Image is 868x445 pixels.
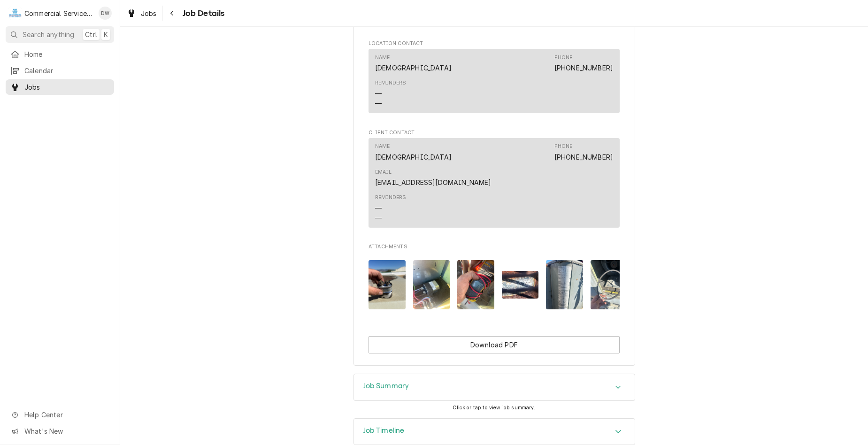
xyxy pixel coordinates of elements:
[23,30,74,39] span: Search anything
[554,64,613,72] a: [PHONE_NUMBER]
[369,336,620,353] button: Download PDF
[502,271,539,299] img: JArjY0PqRq9vcazoVqDM
[369,336,620,353] div: Button Group
[369,243,620,251] span: Attachments
[6,63,114,78] a: Calendar
[546,260,583,309] img: xBc3efeTU6Gx8tsFDzpQ
[8,7,22,20] div: C
[375,169,392,176] div: Email
[369,336,620,353] div: Button Group Row
[354,374,635,400] button: Accordion Details Expand Trigger
[375,143,452,161] div: Name
[375,99,382,108] div: —
[375,152,452,162] div: [DEMOGRAPHIC_DATA]
[375,54,452,73] div: Name
[363,426,405,435] h3: Job Timeline
[24,8,93,18] div: Commercial Service Co.
[8,7,22,20] div: Commercial Service Co.'s Avatar
[369,49,620,117] div: Location Contact List
[375,143,390,150] div: Name
[413,260,450,309] img: LMomAhxdRgmahRlyrVMW
[369,138,620,228] div: Contact
[24,426,108,436] span: What's New
[554,54,613,73] div: Phone
[165,6,180,21] button: Navigate back
[554,153,613,161] a: [PHONE_NUMBER]
[375,169,491,187] div: Email
[369,40,620,117] div: Location Contact
[369,253,620,317] span: Attachments
[6,423,114,439] a: Go to What's New
[369,40,620,47] span: Location Contact
[353,374,635,401] div: Job Summary
[180,7,225,20] span: Job Details
[591,260,628,309] img: 8A2cf87hRi2EBGp9yC8k
[369,129,620,137] span: Client Contact
[104,30,108,39] span: K
[369,138,620,232] div: Client Contact List
[24,66,109,76] span: Calendar
[375,194,406,222] div: Reminders
[375,79,406,108] div: Reminders
[6,407,114,422] a: Go to Help Center
[123,6,161,21] a: Jobs
[375,213,382,223] div: —
[354,419,635,445] button: Accordion Details Expand Trigger
[24,49,109,59] span: Home
[554,143,613,161] div: Phone
[6,26,114,43] button: Search anythingCtrlK
[375,54,390,61] div: Name
[453,405,535,411] span: Click or tap to view job summary.
[24,410,108,420] span: Help Center
[457,260,494,309] img: HubfdKEgTpq2ES8UAWZj
[554,143,573,150] div: Phone
[554,54,573,61] div: Phone
[6,79,114,95] a: Jobs
[375,79,406,87] div: Reminders
[375,89,382,99] div: —
[6,46,114,62] a: Home
[85,30,97,39] span: Ctrl
[141,8,157,18] span: Jobs
[369,129,620,232] div: Client Contact
[369,243,620,316] div: Attachments
[99,7,112,20] div: David Waite's Avatar
[24,82,109,92] span: Jobs
[369,49,620,113] div: Contact
[99,7,112,20] div: DW
[369,260,406,309] img: o6Z8GlWkR62RtwaylKzU
[354,419,635,445] div: Accordion Header
[375,178,491,186] a: [EMAIL_ADDRESS][DOMAIN_NAME]
[375,203,382,213] div: —
[375,194,406,201] div: Reminders
[375,63,452,73] div: [DEMOGRAPHIC_DATA]
[354,374,635,400] div: Accordion Header
[363,382,409,391] h3: Job Summary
